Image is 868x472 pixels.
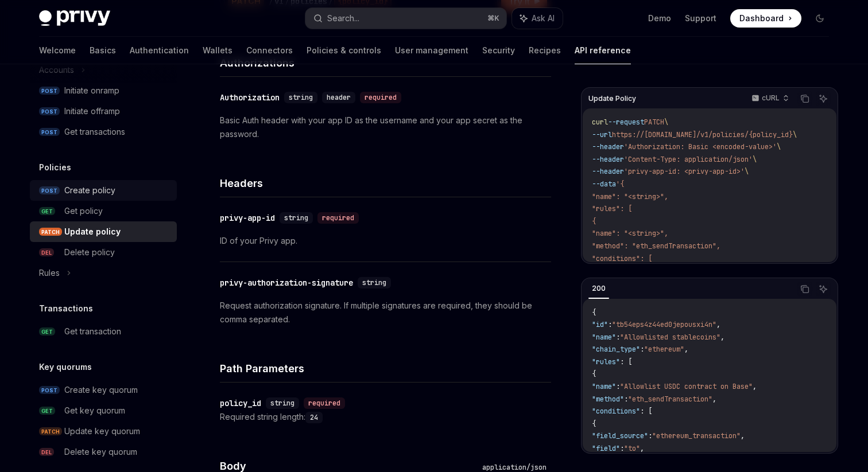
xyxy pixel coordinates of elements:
[664,118,668,127] span: \
[612,320,716,329] span: "tb54eps4z44ed0jepousxi4n"
[39,302,93,315] h5: Transactions
[592,382,616,391] span: "name"
[39,327,55,336] span: GET
[395,37,468,64] a: User management
[816,282,831,297] button: Ask AI
[685,13,716,24] a: Support
[362,278,386,287] span: string
[90,37,116,64] a: Basics
[575,37,631,64] a: API reference
[652,431,741,440] span: "ethereum_transaction"
[64,445,137,459] div: Delete key quorum
[640,407,652,416] span: : [
[624,155,753,164] span: 'Content-Type: application/json'
[64,404,125,418] div: Get key quorum
[304,397,345,409] div: required
[220,92,280,103] div: Authorization
[592,320,608,329] span: "id"
[612,130,793,139] span: https://[DOMAIN_NAME]/v1/policies/{policy_id}
[203,37,232,64] a: Wallets
[592,254,652,263] span: "conditions": [
[39,207,55,216] span: GET
[684,345,688,354] span: ,
[797,91,812,106] button: Copy the contents from the code block
[220,175,551,191] h4: Headers
[762,93,780,103] p: cURL
[30,400,177,421] a: GETGet key quorum
[644,345,684,354] span: "ethereum"
[220,212,275,224] div: privy-app-id
[640,345,644,354] span: :
[608,118,644,127] span: --request
[592,229,668,238] span: "name": "<string>",
[592,180,616,189] span: --data
[532,13,555,24] span: Ask AI
[220,114,551,141] p: Basic Auth header with your app ID as the username and your app secret as the password.
[592,130,612,139] span: --url
[30,122,177,142] a: POSTGet transactions
[616,180,624,189] span: '{
[246,37,293,64] a: Connectors
[487,14,499,23] span: ⌘ K
[30,242,177,263] a: DELDelete policy
[592,217,596,226] span: {
[592,142,624,151] span: --header
[592,431,648,440] span: "field_source"
[30,221,177,242] a: PATCHUpdate policy
[624,167,745,176] span: 'privy-app-id: <privy-app-id>'
[64,245,115,259] div: Delete policy
[628,395,712,404] span: "eth_sendTransaction"
[620,333,720,342] span: "Allowlisted stablecoins"
[64,383,138,397] div: Create key quorum
[741,431,745,440] span: ,
[592,167,624,176] span: --header
[39,10,110,26] img: dark logo
[289,93,313,102] span: string
[608,320,612,329] span: :
[39,161,71,174] h5: Policies
[327,11,359,25] div: Search...
[360,92,401,103] div: required
[39,87,60,95] span: POST
[220,410,551,424] div: Required string length:
[307,37,381,64] a: Policies & controls
[130,37,189,64] a: Authentication
[64,204,103,218] div: Get policy
[64,84,119,97] div: Initiate onramp
[811,9,829,28] button: Toggle dark mode
[529,37,561,64] a: Recipes
[640,444,644,453] span: ,
[30,421,177,442] a: PATCHUpdate key quorum
[592,118,608,127] span: curl
[592,241,720,251] span: "method": "eth_sendTransaction",
[30,442,177,462] a: DELDelete key quorum
[797,282,812,297] button: Copy the contents from the code block
[39,427,62,436] span: PATCH
[220,397,261,409] div: policy_id
[644,118,664,127] span: PATCH
[712,395,716,404] span: ,
[220,234,551,248] p: ID of your Privy app.
[30,180,177,201] a: POSTCreate policy
[30,380,177,400] a: POSTCreate key quorum
[220,277,353,288] div: privy-authorization-signature
[588,94,636,103] span: Update Policy
[716,320,720,329] span: ,
[39,407,55,415] span: GET
[624,444,640,453] span: "to"
[30,201,177,221] a: GETGet policy
[64,104,120,118] div: Initiate offramp
[39,360,92,374] h5: Key quorums
[220,299,551,326] p: Request authorization signature. If multiple signatures are required, they should be comma separa...
[592,345,640,354] span: "chain_type"
[64,184,115,197] div: Create policy
[39,107,60,116] span: POST
[616,333,620,342] span: :
[39,128,60,136] span: POST
[592,444,620,453] span: "field"
[745,167,749,176] span: \
[30,80,177,101] a: POSTInitiate onramp
[592,333,616,342] span: "name"
[64,225,121,239] div: Update policy
[39,248,54,257] span: DEL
